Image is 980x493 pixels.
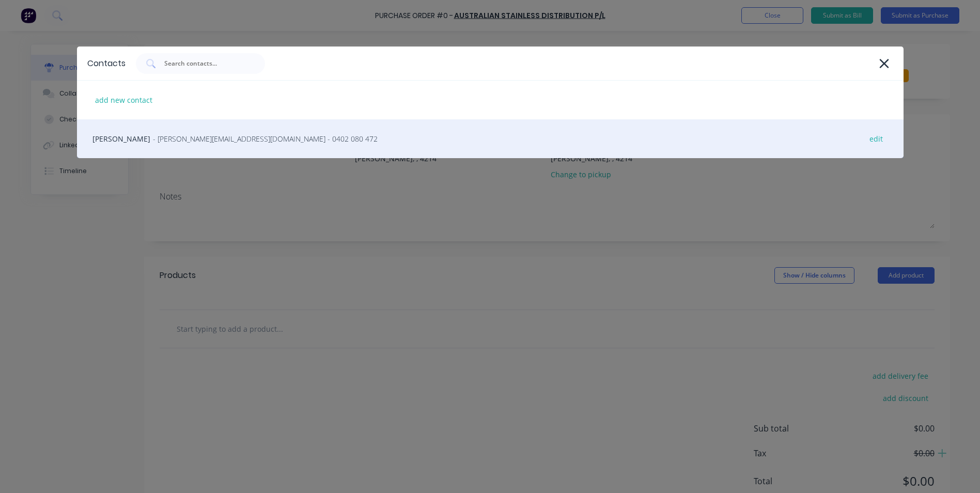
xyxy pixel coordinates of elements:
[87,57,126,70] div: Contacts
[77,119,904,158] div: [PERSON_NAME]
[864,131,888,147] div: edit
[90,92,158,108] div: add new contact
[163,58,249,69] input: Search contacts...
[153,133,378,144] span: - [PERSON_NAME][EMAIL_ADDRESS][DOMAIN_NAME] - 0402 080 472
